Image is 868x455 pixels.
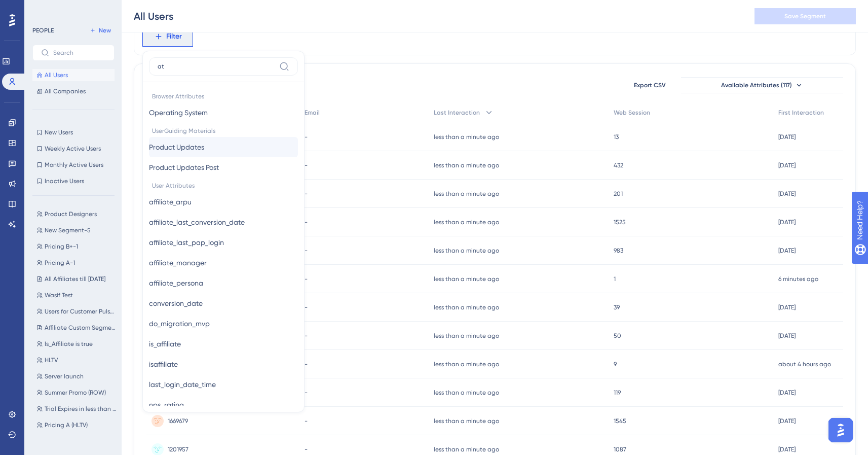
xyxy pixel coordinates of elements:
[53,49,106,56] input: Search
[778,417,796,425] time: [DATE]
[45,340,93,348] span: Is_Affiliate is true
[149,277,203,289] span: affiliate_persona
[624,77,675,93] button: Export CSV
[32,175,115,187] button: Inactive Users
[45,226,91,234] span: New Segment-5
[134,9,173,23] div: All Users
[32,143,115,155] button: Weekly Active Users
[32,273,121,285] button: All Affiliates till [DATE]
[32,85,115,97] button: All Companies
[305,445,308,453] span: -
[149,253,298,273] button: affiliate_manager
[32,322,121,334] button: Affiliate Custom Segment to exclude
[45,71,68,79] span: All Users
[149,141,204,153] span: Product Updates
[149,399,184,411] span: nps_rating
[45,307,117,316] span: Users for Customer Pulse Survey 2025
[634,81,666,89] span: Export CSV
[614,275,616,283] span: 1
[86,24,115,37] button: New
[305,133,308,141] span: -
[149,297,203,309] span: conversion_date
[149,378,216,391] span: last_login_date_time
[434,133,499,141] time: less than a minute ago
[149,232,298,253] button: affiliate_last_pap_login
[434,190,499,197] time: less than a minute ago
[149,88,298,102] span: Browser Attributes
[45,356,58,364] span: HLTV
[614,133,619,141] span: 13
[24,3,63,15] span: Need Help?
[305,247,308,255] span: -
[149,178,298,192] span: User Attributes
[614,389,621,397] span: 119
[149,273,298,293] button: affiliate_persona
[45,275,105,283] span: All Affiliates till [DATE]
[166,30,182,43] span: Filter
[32,208,121,220] button: Product Designers
[778,389,796,396] time: [DATE]
[142,26,193,47] button: Filter
[778,133,796,141] time: [DATE]
[614,161,623,169] span: 432
[32,354,121,366] button: HLTV
[149,212,298,232] button: affiliate_last_conversion_date
[434,446,499,453] time: less than a minute ago
[434,332,499,339] time: less than a minute ago
[32,338,121,350] button: Is_Affiliate is true
[32,126,115,138] button: New Users
[681,77,843,93] button: Available Attributes (117)
[305,218,308,226] span: -
[721,81,792,89] span: Available Attributes (117)
[45,259,75,267] span: Pricing A-1
[614,109,650,117] span: Web Session
[434,361,499,368] time: less than a minute ago
[32,224,121,236] button: New Segment-5
[45,177,84,185] span: Inactive Users
[168,417,188,425] span: 1669679
[614,303,620,311] span: 39
[45,87,86,95] span: All Companies
[32,370,121,382] button: Server launch
[45,372,84,380] span: Server launch
[45,291,73,299] span: Wasif Test
[158,62,275,71] input: Type the value
[778,304,796,311] time: [DATE]
[778,446,796,453] time: [DATE]
[614,218,626,226] span: 1525
[778,275,818,283] time: 6 minutes ago
[149,395,298,415] button: nps_rating
[149,192,298,212] button: affiliate_arpu
[778,332,796,339] time: [DATE]
[32,159,115,171] button: Monthly Active Users
[754,8,856,24] button: Save Segment
[784,12,826,20] span: Save Segment
[305,332,308,340] span: -
[32,240,121,253] button: Pricing B+-1
[45,324,117,332] span: Affiliate Custom Segment to exclude
[614,247,623,255] span: 983
[305,190,308,198] span: -
[825,415,856,445] iframe: UserGuiding AI Assistant Launcher
[149,293,298,313] button: conversion_date
[32,26,54,34] div: PEOPLE
[778,247,796,254] time: [DATE]
[149,102,298,123] button: Operating System
[614,190,623,198] span: 201
[32,257,121,269] button: Pricing A-1
[149,358,178,370] span: isaffiliate
[434,247,499,254] time: less than a minute ago
[45,210,97,218] span: Product Designers
[778,109,824,117] span: First Interaction
[434,304,499,311] time: less than a minute ago
[149,216,245,228] span: affiliate_last_conversion_date
[305,303,308,311] span: -
[614,445,626,453] span: 1087
[45,242,78,251] span: Pricing B+-1
[149,318,210,330] span: do_migration_mvp
[614,332,621,340] span: 50
[32,305,121,318] button: Users for Customer Pulse Survey 2025
[32,419,121,431] button: Pricing A (HLTV)
[45,145,101,153] span: Weekly Active Users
